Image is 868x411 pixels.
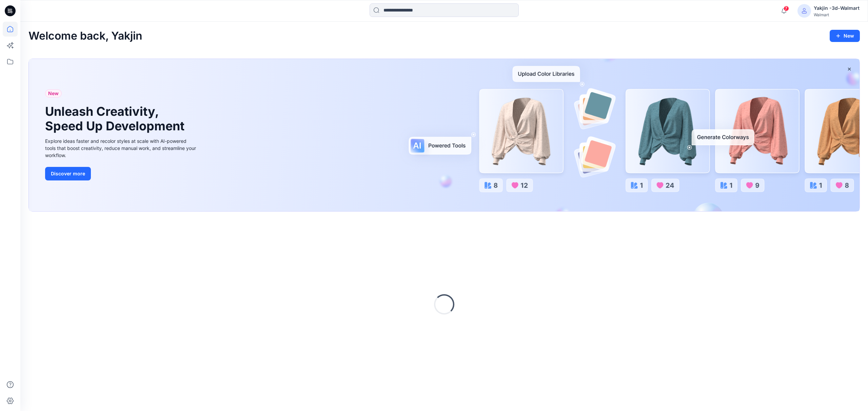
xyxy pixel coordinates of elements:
[784,6,789,11] span: 7
[45,137,198,159] div: Explore ideas faster and recolor styles at scale with AI-powered tools that boost creativity, red...
[45,104,188,133] h1: Unleash Creativity, Speed Up Development
[45,167,91,180] button: Discover more
[814,4,860,12] div: Yakjin -3d-Walmart
[814,12,860,17] div: Walmart
[830,30,860,42] button: New
[28,30,142,42] h2: Welcome back, Yakjin
[802,8,807,14] svg: avatar
[48,89,59,98] span: New
[45,167,198,180] a: Discover more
